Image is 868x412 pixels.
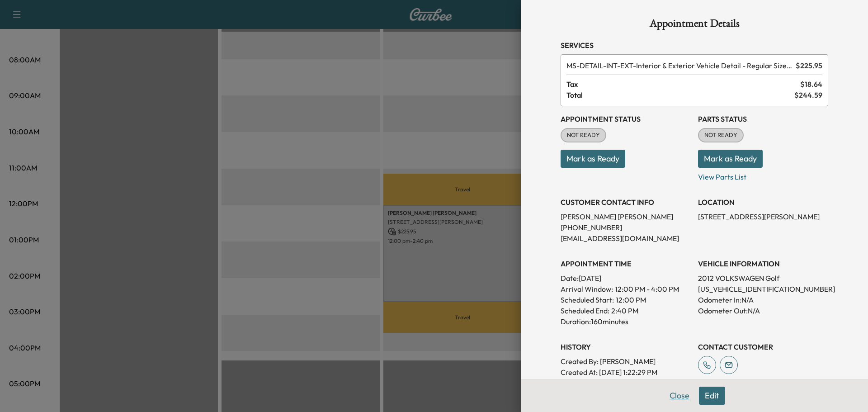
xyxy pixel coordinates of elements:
[566,90,794,100] span: Total
[561,258,691,269] h3: APPOINTMENT TIME
[698,150,763,168] button: Mark as Ready
[698,284,828,294] p: [US_VEHICLE_IDENTIFICATION_NUMBER]
[561,356,691,367] p: Created By : [PERSON_NAME]
[566,60,792,71] span: Interior & Exterior Vehicle Detail - Regular Size Vehicle
[664,387,695,405] button: Close
[699,131,743,140] span: NOT READY
[566,79,800,90] span: Tax
[616,294,646,305] p: 12:00 PM
[561,40,828,51] h3: Services
[800,79,822,90] span: $ 18.64
[615,284,679,294] span: 12:00 PM - 4:00 PM
[561,305,609,316] p: Scheduled End:
[561,316,691,327] p: Duration: 160 minutes
[561,114,691,124] h3: Appointment Status
[561,284,691,294] p: Arrival Window:
[561,222,691,233] p: [PHONE_NUMBER]
[561,211,691,222] p: [PERSON_NAME] [PERSON_NAME]
[561,233,691,244] p: [EMAIL_ADDRESS][DOMAIN_NAME]
[561,294,614,305] p: Scheduled Start:
[561,197,691,208] h3: CUSTOMER CONTACT INFO
[561,341,691,352] h3: History
[698,197,828,208] h3: LOCATION
[698,305,828,316] p: Odometer Out: N/A
[698,258,828,269] h3: VEHICLE INFORMATION
[698,273,828,284] p: 2012 VOLKSWAGEN Golf
[561,131,605,140] span: NOT READY
[561,18,828,33] h1: Appointment Details
[699,387,725,405] button: Edit
[561,367,691,378] p: Created At : [DATE] 1:22:29 PM
[698,114,828,124] h3: Parts Status
[611,305,638,316] p: 2:40 PM
[794,90,822,100] span: $ 244.59
[561,150,625,168] button: Mark as Ready
[796,60,822,71] span: $ 225.95
[698,211,828,222] p: [STREET_ADDRESS][PERSON_NAME]
[698,294,828,305] p: Odometer In: N/A
[561,273,691,284] p: Date: [DATE]
[698,341,828,352] h3: CONTACT CUSTOMER
[698,168,828,182] p: View Parts List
